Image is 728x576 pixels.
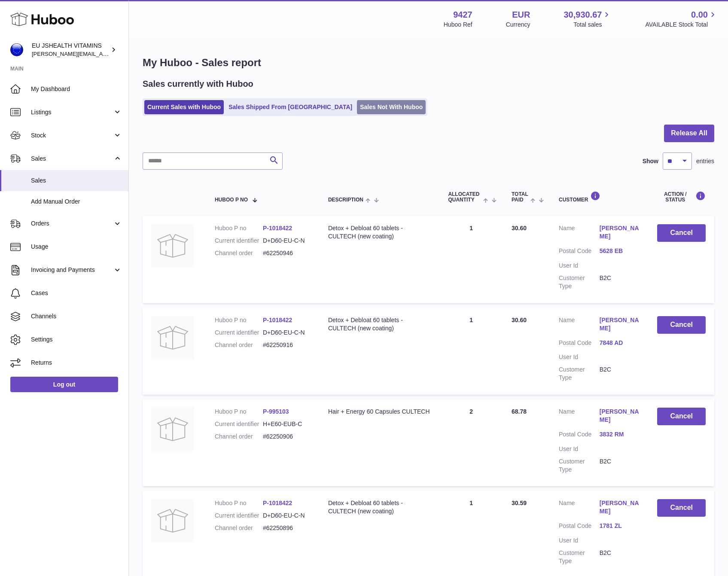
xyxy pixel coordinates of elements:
dt: Customer Type [559,457,600,474]
dt: User Id [559,536,600,545]
dd: D+D60-EU-C-N [263,512,311,520]
span: AVAILABLE Stock Total [645,21,718,29]
button: Cancel [657,499,706,517]
dt: Postal Code [559,430,600,441]
div: Customer [559,191,640,203]
dt: Current identifier [215,420,263,428]
button: Cancel [657,408,706,425]
div: Detox + Debloat 60 tablets - CULTECH (new coating) [328,316,431,332]
span: 30,930.67 [564,9,602,21]
td: 2 [439,399,503,486]
dd: #62250916 [263,341,311,349]
dd: B2C [600,549,640,565]
span: [PERSON_NAME][EMAIL_ADDRESS][DOMAIN_NAME] [32,50,172,57]
span: 30.59 [512,500,527,506]
a: Sales Shipped From [GEOGRAPHIC_DATA] [225,100,355,114]
a: Sales Not With Huboo [357,100,426,114]
h1: My Huboo - Sales report [143,56,714,70]
dt: Customer Type [559,366,600,382]
td: 1 [439,308,503,395]
span: 0.00 [691,9,708,21]
a: 5628 EB [600,247,640,255]
dd: #62250906 [263,433,311,441]
dt: Postal Code [559,522,600,532]
dd: D+D60-EU-C-N [263,237,311,245]
div: Huboo Ref [444,21,472,29]
div: EU JSHEALTH VITAMINS [32,42,109,58]
img: no-photo.jpg [151,316,194,359]
a: 30,930.67 Total sales [564,9,612,29]
span: Sales [31,177,122,185]
a: [PERSON_NAME] [600,408,640,424]
span: Channels [31,312,122,320]
dt: User Id [559,353,600,361]
dt: Customer Type [559,274,600,290]
dt: Channel order [215,433,263,441]
dd: #62250896 [263,524,311,532]
dt: Postal Code [559,247,600,257]
a: P-995103 [263,408,289,415]
dt: Postal Code [559,339,600,349]
a: 1781 ZL [600,522,640,530]
div: Detox + Debloat 60 tablets - CULTECH (new coating) [328,224,431,241]
dt: Customer Type [559,549,600,565]
div: Action / Status [657,191,706,203]
dt: Huboo P no [215,224,263,232]
a: 3832 RM [600,430,640,439]
dt: Huboo P no [215,316,263,324]
dt: Name [559,408,600,426]
dt: Huboo P no [215,499,263,507]
a: P-1018422 [263,317,292,323]
dt: Name [559,224,600,243]
span: Add Manual Order [31,198,122,206]
a: [PERSON_NAME] [600,499,640,515]
a: Log out [10,377,118,392]
a: 7848 AD [600,339,640,347]
dd: D+D60-EU-C-N [263,329,311,337]
span: 68.78 [512,408,527,415]
span: 30.60 [512,317,527,323]
strong: 9427 [453,9,472,21]
a: Current Sales with Huboo [144,100,224,114]
div: Currency [506,21,530,29]
dt: User Id [559,262,600,270]
dt: Channel order [215,249,263,257]
dd: B2C [600,274,640,290]
span: Returns [31,359,122,367]
a: 0.00 AVAILABLE Stock Total [645,9,718,29]
h2: Sales currently with Huboo [143,78,253,90]
span: Huboo P no [215,197,248,203]
a: [PERSON_NAME] [600,316,640,332]
span: My Dashboard [31,85,122,93]
dt: Channel order [215,341,263,349]
strong: EUR [512,9,530,21]
dd: H+E60-EUB-C [263,420,311,428]
dt: Channel order [215,524,263,532]
dt: User Id [559,445,600,453]
button: Release All [664,125,714,142]
span: ALLOCATED Quantity [448,192,481,203]
a: [PERSON_NAME] [600,224,640,241]
span: Invoicing and Payments [31,266,113,274]
dd: B2C [600,457,640,474]
dt: Name [559,499,600,518]
dt: Huboo P no [215,408,263,416]
a: P-1018422 [263,225,292,232]
button: Cancel [657,224,706,242]
dt: Name [559,316,600,335]
span: Settings [31,335,122,344]
span: Description [328,197,363,203]
td: 1 [439,216,503,303]
a: P-1018422 [263,500,292,506]
span: Cases [31,289,122,297]
span: Total paid [512,192,528,203]
span: Stock [31,131,113,140]
span: Usage [31,243,122,251]
span: Sales [31,155,113,163]
span: Total sales [573,21,612,29]
div: Hair + Energy 60 Capsules CULTECH [328,408,431,416]
dt: Current identifier [215,237,263,245]
dt: Current identifier [215,329,263,337]
dt: Current identifier [215,512,263,520]
span: Listings [31,108,113,116]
